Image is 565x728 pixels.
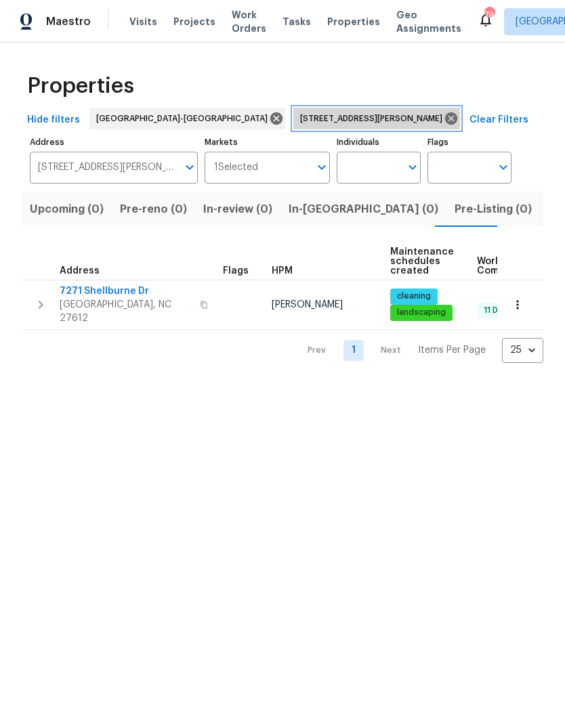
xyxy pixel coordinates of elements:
span: Clear Filters [469,112,528,129]
span: Geo Assignments [396,8,461,35]
span: Maestro [46,15,91,28]
span: Hide filters [27,112,80,129]
span: Properties [327,15,380,28]
nav: Pagination Navigation [295,338,543,363]
span: landscaping [392,307,451,318]
span: Flags [223,266,249,276]
span: In-review (0) [203,200,272,219]
span: Pre-Listing (0) [455,200,532,219]
span: cleaning [392,291,436,302]
span: [STREET_ADDRESS][PERSON_NAME] [300,112,448,125]
span: Upcoming (0) [30,200,104,219]
label: Flags [427,138,511,146]
p: Items Per Page [418,343,486,357]
div: 25 [502,333,543,368]
span: Projects [173,15,215,28]
span: HPM [272,266,293,276]
a: Goto page 1 [343,340,364,361]
span: Properties [27,79,134,93]
button: Open [312,158,331,177]
span: In-[GEOGRAPHIC_DATA] (0) [289,200,438,219]
span: Pre-reno (0) [120,200,187,219]
span: Address [60,266,100,276]
span: [PERSON_NAME] [272,300,343,309]
span: 7271 Shellburne Dr [60,284,192,298]
button: Open [494,158,513,177]
span: Tasks [282,17,311,26]
span: Visits [129,15,157,28]
div: [STREET_ADDRESS][PERSON_NAME] [293,108,460,129]
label: Address [30,138,198,146]
button: Open [403,158,422,177]
button: Clear Filters [464,108,534,133]
div: [GEOGRAPHIC_DATA]-[GEOGRAPHIC_DATA] [89,108,285,129]
button: Open [180,158,199,177]
span: 11 Done [478,305,519,316]
label: Markets [205,138,331,146]
span: Maintenance schedules created [390,247,454,276]
label: Individuals [337,138,421,146]
div: 79 [484,8,494,22]
span: Work Order Completion [477,257,562,276]
span: 1 Selected [214,162,258,173]
span: [GEOGRAPHIC_DATA], NC 27612 [60,298,192,325]
span: [GEOGRAPHIC_DATA]-[GEOGRAPHIC_DATA] [96,112,273,125]
button: Hide filters [22,108,85,133]
span: Work Orders [232,8,266,35]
